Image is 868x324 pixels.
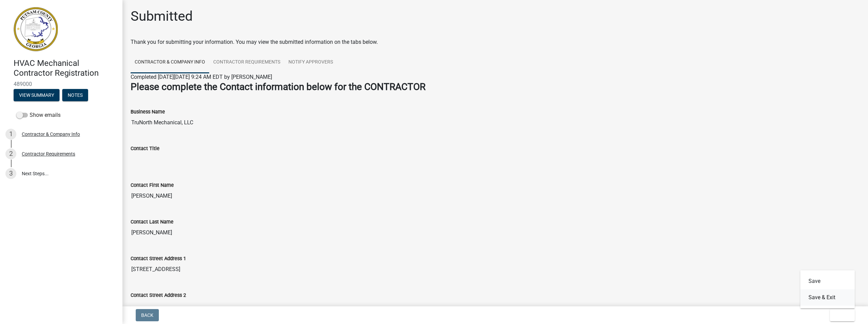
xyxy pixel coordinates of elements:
[800,273,855,289] button: Save
[62,89,88,101] button: Notes
[131,146,160,151] label: Contact Title
[5,148,16,159] div: 2
[22,151,75,156] div: Contractor Requirements
[830,309,855,321] button: Exit
[16,111,61,119] label: Show emails
[800,289,855,306] button: Save & Exit
[14,7,58,51] img: Putnam County, Georgia
[131,293,186,298] label: Contact Street Address 2
[131,81,425,92] strong: Please complete the Contact information below for the CONTRACTOR
[131,183,174,188] label: Contact First Name
[14,58,117,78] h4: HVAC Mechanical Contractor Registration
[14,89,60,101] button: View Summary
[62,93,88,98] wm-modal-confirm: Notes
[284,52,337,73] a: Notify Approvers
[131,256,186,261] label: Contact Street Address 1
[136,309,159,321] button: Back
[800,270,855,308] div: Exit
[209,52,284,73] a: Contractor Requirements
[5,129,16,140] div: 1
[835,312,845,318] span: Exit
[131,52,209,73] a: Contractor & Company Info
[131,74,272,80] span: Completed [DATE][DATE] 9:24 AM EDT by [PERSON_NAME]
[141,312,153,318] span: Back
[131,110,165,114] label: Business Name
[22,132,80,137] div: Contractor & Company Info
[14,81,109,87] span: 489000
[14,93,60,98] wm-modal-confirm: Summary
[131,8,193,24] h1: Submitted
[5,168,16,179] div: 3
[131,220,173,224] label: Contact Last Name
[131,38,860,46] div: Thank you for submitting your information. You may view the submitted information on the tabs below.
